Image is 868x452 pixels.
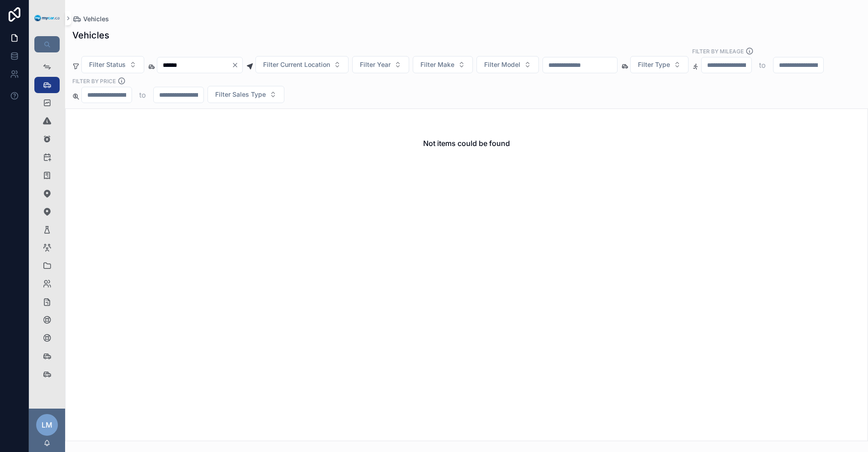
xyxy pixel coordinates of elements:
[423,138,510,149] h2: Not items could be found
[72,14,109,24] a: Vehicles
[630,56,689,73] button: Select Button
[484,60,520,69] span: Filter Model
[81,56,144,73] button: Select Button
[42,419,52,430] span: LM
[476,56,539,73] button: Select Button
[759,60,766,71] p: to
[263,60,330,69] span: Filter Current Location
[231,61,242,69] button: Clear
[72,77,116,85] label: FILTER BY PRICE
[692,47,744,55] label: Filter By Mileage
[413,56,473,73] button: Select Button
[638,60,670,69] span: Filter Type
[208,86,284,103] button: Select Button
[139,89,146,100] p: to
[420,60,454,69] span: Filter Make
[29,52,65,394] div: scrollable content
[72,29,109,42] h1: Vehicles
[255,56,349,73] button: Select Button
[89,60,126,69] span: Filter Status
[83,14,109,24] span: Vehicles
[360,60,391,69] span: Filter Year
[34,15,60,22] img: App logo
[352,56,409,73] button: Select Button
[215,90,266,99] span: Filter Sales Type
